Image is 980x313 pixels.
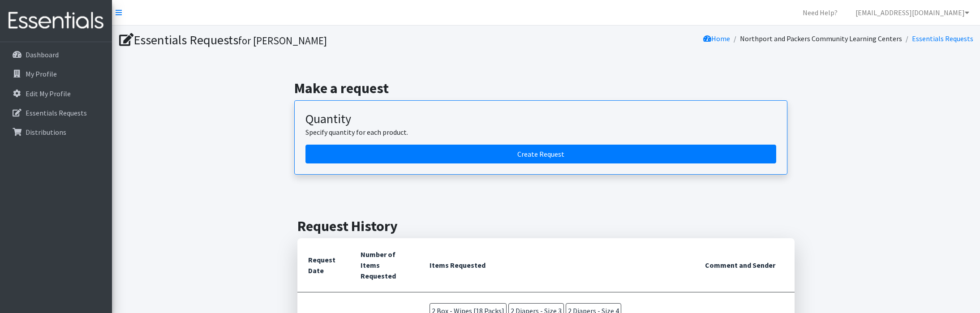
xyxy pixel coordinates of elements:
h2: Request History [297,218,795,235]
th: Comment and Sender [694,238,795,292]
th: Items Requested [419,238,694,292]
a: Distributions [4,123,108,141]
small: for [PERSON_NAME] [238,34,327,47]
a: Dashboard [4,46,108,64]
th: Request Date [297,238,350,292]
a: Essentials Requests [4,104,108,122]
a: [EMAIL_ADDRESS][DOMAIN_NAME] [848,4,976,21]
a: Edit My Profile [4,85,108,103]
h3: Quantity [305,111,776,127]
p: My Profile [26,69,57,78]
a: Essentials Requests [912,34,973,43]
img: HumanEssentials [4,6,108,36]
p: Edit My Profile [26,89,71,98]
h2: Make a request [294,80,798,97]
h1: Essentials Requests [119,32,543,48]
a: Northport and Packers Community Learning Centers [740,34,902,43]
a: Need Help? [795,4,845,21]
a: My Profile [4,65,108,83]
p: Essentials Requests [26,108,87,117]
th: Number of Items Requested [350,238,419,292]
a: Home [703,34,730,43]
a: Create a request by quantity [305,145,776,163]
p: Dashboard [26,50,59,59]
p: Specify quantity for each product. [305,127,776,137]
p: Distributions [26,128,66,137]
